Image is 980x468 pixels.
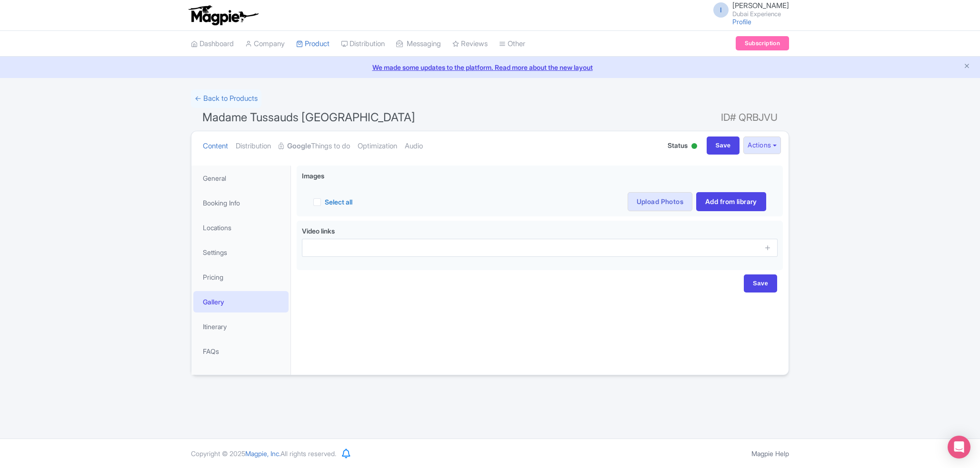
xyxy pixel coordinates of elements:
[713,2,729,18] span: I
[743,136,781,154] button: Actions
[302,227,335,235] span: Video links
[302,171,324,181] span: Images
[948,436,970,458] div: Open Intercom Messenger
[185,448,342,458] div: Copyright © 2025 All rights reserved.
[628,192,692,211] a: Upload Photos
[6,62,974,72] a: We made some updates to the platform. Read more about the new layout
[668,140,688,150] span: Status
[193,266,289,288] a: Pricing
[744,274,777,292] input: Save
[193,341,289,362] a: FAQs
[751,449,789,458] a: Magpie Help
[245,31,285,57] a: Company
[245,449,280,458] span: Magpie, Inc.
[296,31,330,57] a: Product
[341,31,385,57] a: Distribution
[325,197,352,207] label: Select all
[690,139,699,154] div: Active
[452,31,488,57] a: Reviews
[279,131,350,161] a: GoogleThings to do
[236,131,271,161] a: Distribution
[191,89,261,108] a: ← Back to Products
[707,136,740,155] input: Save
[708,2,789,17] a: I [PERSON_NAME] Dubai Experience
[186,5,260,26] img: logo-ab69f6fb50320c5b225c76a69d11143b.png
[405,131,423,161] a: Audio
[287,141,311,152] strong: Google
[696,192,766,211] a: Add from library
[193,192,289,214] a: Booking Info
[963,61,970,72] button: Close announcement
[732,11,789,17] small: Dubai Experience
[499,31,525,57] a: Other
[202,110,415,124] span: Madame Tussauds [GEOGRAPHIC_DATA]
[732,18,751,26] a: Profile
[736,36,789,50] a: Subscription
[721,108,778,127] span: ID# QRBJVU
[193,242,289,263] a: Settings
[203,131,228,161] a: Content
[193,167,289,189] a: General
[732,1,789,10] span: [PERSON_NAME]
[396,31,441,57] a: Messaging
[193,316,289,337] a: Itinerary
[191,31,234,57] a: Dashboard
[193,291,289,312] a: Gallery
[358,131,397,161] a: Optimization
[193,217,289,238] a: Locations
